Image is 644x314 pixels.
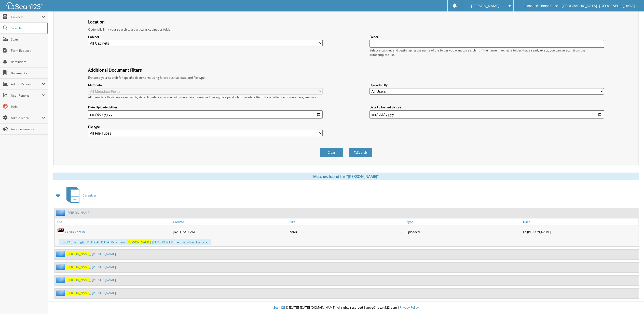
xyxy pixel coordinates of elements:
[11,93,42,98] span: User Reports
[11,127,45,131] span: Announcements
[320,148,343,157] button: Clear
[288,218,405,225] a: Size
[88,125,323,129] label: File type
[369,35,604,39] label: Folder
[11,71,45,75] span: Bookmarks
[369,110,604,119] input: end
[369,83,604,87] label: Uploaded By
[55,218,172,225] a: File
[86,75,607,80] div: Enhance your search for specific documents using filters such as date and file type.
[53,173,639,180] div: Matches found for "[PERSON_NAME]"
[88,95,323,99] div: All metadata fields are searched by default. Select a cabinet with metadata to enable filtering b...
[57,228,65,235] img: PDF.png
[86,19,107,25] legend: Location
[66,265,116,269] a: [PERSON_NAME], [PERSON_NAME]
[172,218,289,225] a: Created
[66,252,90,256] span: [PERSON_NAME]
[66,265,90,269] span: [PERSON_NAME]
[56,290,66,296] img: folder2.png
[172,227,289,237] div: [DATE] 9:14 AM
[11,104,45,109] span: Help
[369,48,604,57] div: Select a cabinet and begin typing the name of the folder you want to search in. If the name match...
[11,26,45,30] span: Search
[56,277,66,283] img: folder2.png
[400,305,419,310] a: Privacy Policy
[56,264,66,270] img: folder2.png
[523,4,635,7] span: Standard Home Care - [GEOGRAPHIC_DATA], [GEOGRAPHIC_DATA]
[59,239,211,245] div: ...5032 Site: Right [MEDICAL_DATA] Vaccinator: , [PERSON_NAME] -- Site: -- Vaccinator: -...
[11,15,42,19] span: Cabinets
[66,291,116,295] a: [PERSON_NAME], [PERSON_NAME]
[88,105,323,109] label: Date Uploaded After
[369,105,604,109] label: Date Uploaded Before
[288,227,405,237] div: 58KB
[88,83,323,87] label: Metadata
[66,278,90,282] span: [PERSON_NAME]
[11,82,42,86] span: Admin Reports
[48,302,644,314] div: © [DATE]-[DATE] [DOMAIN_NAME]. All rights reserved | appg01-scan123-com |
[11,37,45,42] span: Scan
[86,67,144,73] legend: Additional Document Filters
[11,60,45,64] span: Reminders
[88,35,323,39] label: Cabinet
[619,290,644,314] iframe: Chat Widget
[63,185,97,205] a: Caregiver
[83,193,97,198] span: Caregiver
[66,291,90,295] span: [PERSON_NAME]
[471,4,500,7] span: [PERSON_NAME]
[522,227,639,237] div: La [PERSON_NAME]
[88,110,323,119] input: start
[66,278,116,282] a: [PERSON_NAME], [PERSON_NAME]
[65,230,86,234] a: COVID Vaccine
[66,252,116,256] a: [PERSON_NAME], [PERSON_NAME]
[522,218,639,225] a: User
[11,48,45,53] span: Form Request
[66,211,90,215] a: [PERSON_NAME]
[11,116,42,120] span: Admin Menu
[349,148,372,157] button: Search
[86,27,607,32] div: Optionally limit your search to a particular cabinet or folder
[56,251,66,257] img: folder2.png
[5,2,43,9] img: scan123-logo-white.svg
[405,227,522,237] div: uploaded
[310,95,316,99] a: here
[405,218,522,225] a: Type
[56,210,66,216] img: folder2.png
[127,240,151,244] span: [PERSON_NAME]
[273,305,286,310] span: Scan123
